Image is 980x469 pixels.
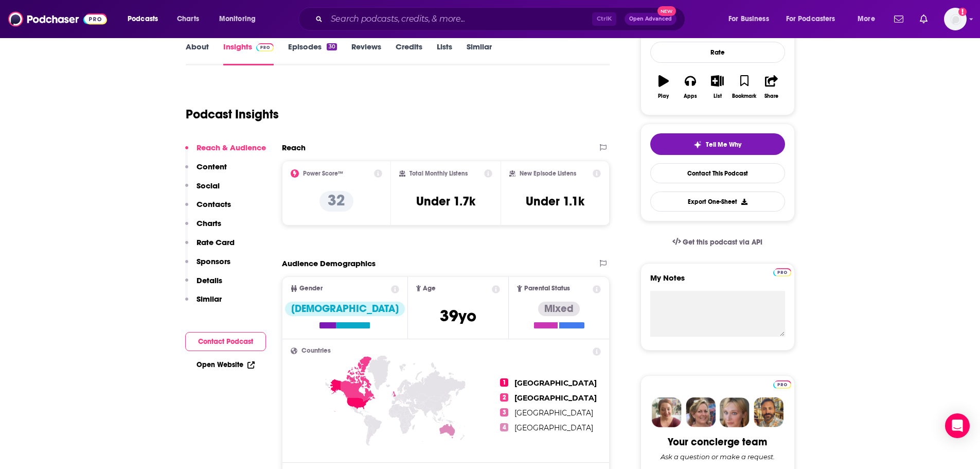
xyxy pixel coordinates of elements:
span: Ctrl K [592,12,616,26]
button: open menu [779,11,850,27]
div: Open Intercom Messenger [945,413,970,438]
a: Contact This Podcast [650,163,785,183]
div: Bookmark [732,93,756,99]
span: Charts [177,12,199,26]
button: Contact Podcast [185,332,266,351]
div: List [714,93,722,99]
span: 3 [500,408,508,416]
button: Play [650,68,677,106]
a: Reviews [351,42,381,65]
a: Similar [467,42,492,65]
button: Details [185,275,222,294]
img: Podchaser - Follow, Share and Rate Podcasts [8,9,107,29]
a: Pro website [773,267,791,276]
a: Show notifications dropdown [916,10,932,28]
div: Share [764,93,778,99]
span: [GEOGRAPHIC_DATA] [514,378,597,388]
span: Tell Me Why [706,141,741,149]
button: Content [185,162,227,181]
button: open menu [850,11,888,27]
h3: Under 1.1k [526,194,584,209]
h3: Under 1.7k [416,194,475,209]
button: Reach & Audience [185,143,266,162]
button: open menu [212,11,269,27]
span: 1 [500,378,508,387]
span: Gender [299,285,323,292]
h2: Power Score™ [303,170,343,177]
span: [GEOGRAPHIC_DATA] [514,393,597,403]
img: Sydney Profile [652,397,682,427]
div: Search podcasts, credits, & more... [308,7,695,31]
span: More [858,12,875,26]
a: InsightsPodchaser Pro [223,42,274,65]
span: For Podcasters [786,12,835,26]
button: Rate Card [185,237,235,256]
p: Charts [197,218,221,228]
p: Sponsors [197,256,230,266]
span: Countries [301,348,331,354]
img: Podchaser Pro [773,380,791,389]
button: tell me why sparkleTell Me Why [650,133,785,155]
img: User Profile [944,8,967,30]
h2: Reach [282,143,306,152]
div: Apps [684,93,697,99]
button: Social [185,181,220,200]
a: Episodes30 [288,42,336,65]
button: Export One-Sheet [650,192,785,212]
h2: New Episode Listens [520,170,576,177]
a: Show notifications dropdown [890,10,907,28]
span: Parental Status [524,285,570,292]
label: My Notes [650,273,785,291]
a: Charts [170,11,205,27]
button: Apps [677,68,704,106]
p: Reach & Audience [197,143,266,152]
span: Podcasts [128,12,158,26]
a: Lists [437,42,452,65]
button: Show profile menu [944,8,967,30]
img: Jon Profile [754,397,783,427]
span: 4 [500,423,508,431]
span: [GEOGRAPHIC_DATA] [514,408,593,418]
div: 30 [327,43,336,50]
a: About [186,42,209,65]
div: Mixed [538,302,580,316]
a: Open Website [197,360,255,369]
span: For Business [728,12,769,26]
button: open menu [120,11,171,27]
span: Age [423,285,436,292]
button: open menu [721,11,782,27]
p: 32 [319,191,353,212]
button: Contacts [185,199,231,218]
span: 39 yo [440,306,476,326]
span: Monitoring [219,12,256,26]
p: Rate Card [197,237,235,247]
div: Rate [650,42,785,63]
span: Open Advanced [629,16,672,22]
h2: Total Monthly Listens [409,170,468,177]
p: Social [197,181,220,190]
img: Jules Profile [720,397,750,427]
h2: Audience Demographics [282,258,376,268]
button: List [704,68,730,106]
h1: Podcast Insights [186,107,279,122]
span: [GEOGRAPHIC_DATA] [514,423,593,432]
span: 2 [500,393,508,402]
p: Details [197,275,222,285]
div: Ask a question or make a request. [661,453,775,461]
a: Get this podcast via API [664,230,771,255]
p: Contacts [197,199,231,209]
button: Share [758,68,785,106]
button: Similar [185,294,222,313]
input: Search podcasts, credits, & more... [327,11,592,27]
svg: Add a profile image [958,8,967,16]
span: Logged in as RebRoz5 [944,8,967,30]
div: [DEMOGRAPHIC_DATA] [285,302,405,316]
div: Play [658,93,669,99]
img: tell me why sparkle [693,141,702,149]
div: Your concierge team [668,436,767,448]
img: Podchaser Pro [256,43,274,51]
button: Sponsors [185,256,230,275]
a: Pro website [773,379,791,389]
p: Similar [197,294,222,304]
img: Barbara Profile [686,397,716,427]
